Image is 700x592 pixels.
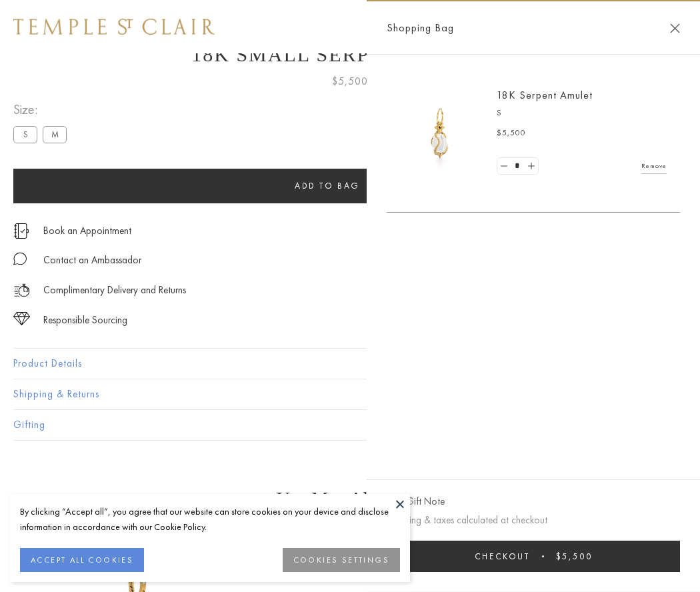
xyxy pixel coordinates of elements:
label: S [13,126,37,143]
p: S [497,107,667,120]
img: MessageIcon-01_2.svg [13,252,27,265]
div: Contact an Ambassador [43,252,141,269]
span: $5,500 [332,73,368,90]
p: Shipping & taxes calculated at checkout [387,512,680,529]
img: icon_sourcing.svg [13,312,30,325]
button: ACCEPT ALL COOKIES [20,548,144,572]
a: Book an Appointment [43,223,131,238]
h1: 18K Small Serpent Amulet [13,43,687,66]
h3: You May Also Like [33,488,667,509]
span: $5,500 [497,127,526,140]
span: $5,500 [556,551,593,562]
a: 18K Serpent Amulet [497,88,593,102]
button: Product Details [13,349,687,379]
span: Add to bag [295,180,360,191]
button: Add Gift Note [387,493,445,510]
img: Temple St. Clair [13,19,215,35]
div: Responsible Sourcing [43,312,127,329]
img: icon_delivery.svg [13,282,30,299]
div: By clicking “Accept all”, you agree that our website can store cookies on your device and disclos... [20,504,400,535]
span: Size: [13,99,72,121]
button: COOKIES SETTINGS [283,548,400,572]
span: Checkout [475,551,530,562]
button: Add to bag [13,169,641,203]
img: P51836-E11SERPPV [400,93,480,173]
p: Complimentary Delivery and Returns [43,282,186,299]
button: Close Shopping Bag [670,23,680,33]
span: Shopping Bag [387,19,454,37]
label: M [43,126,67,143]
img: icon_appointment.svg [13,223,29,239]
button: Gifting [13,410,687,440]
a: Remove [641,159,667,173]
button: Checkout $5,500 [387,541,680,572]
a: Set quantity to 2 [524,158,537,175]
button: Shipping & Returns [13,379,687,409]
a: Set quantity to 0 [497,158,511,175]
